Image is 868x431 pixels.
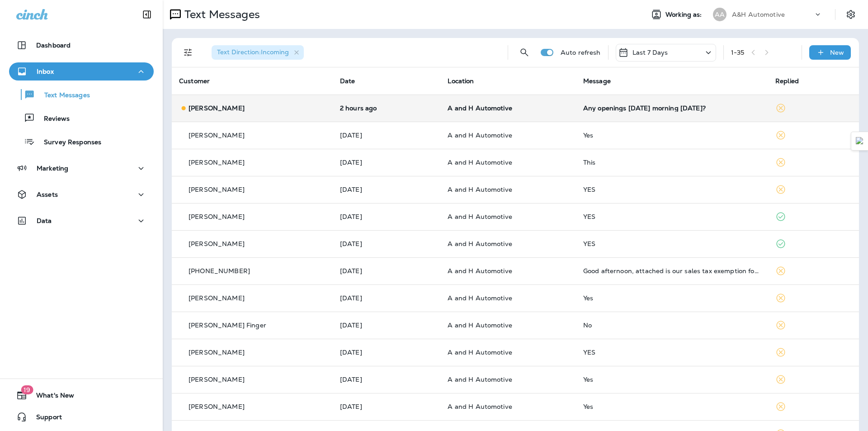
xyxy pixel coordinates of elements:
[583,403,761,410] div: Yes
[37,191,58,198] p: Assets
[340,403,434,410] p: Aug 13, 2025 10:22 AM
[583,132,761,139] div: Yes
[830,49,844,56] p: New
[583,213,761,220] div: YES
[448,321,512,329] span: A and H Automotive
[189,186,245,193] p: [PERSON_NAME]
[35,138,101,147] p: Survey Responses
[665,11,704,19] span: Working as:
[448,240,512,248] span: A and H Automotive
[583,349,761,356] div: YES
[35,91,90,100] p: Text Messages
[9,408,154,426] button: Support
[340,77,355,85] span: Date
[583,104,761,112] div: Any openings on Monday morning August 25th?
[713,8,726,21] div: AA
[583,376,761,383] div: Yes
[189,376,245,383] p: [PERSON_NAME]
[448,403,512,411] span: A and H Automotive
[27,392,74,403] span: What's New
[189,322,266,329] p: [PERSON_NAME] Finger
[583,77,611,85] span: Message
[448,267,512,275] span: A and H Automotive
[179,43,197,62] button: Filters
[189,104,245,112] p: [PERSON_NAME]
[583,186,761,193] div: YES
[448,104,512,112] span: A and H Automotive
[731,49,745,56] div: 1 - 35
[583,267,761,275] div: Good afternoon, attached is our sales tax exemption form Ramos Agri Lifts
[340,104,434,112] p: Aug 15, 2025 10:29 AM
[189,294,245,302] p: [PERSON_NAME]
[189,240,245,247] p: [PERSON_NAME]
[340,186,434,193] p: Aug 14, 2025 10:36 AM
[340,294,434,302] p: Aug 13, 2025 02:47 PM
[583,159,761,166] div: This
[189,213,245,220] p: [PERSON_NAME]
[843,6,859,23] button: Settings
[9,36,154,54] button: Dashboard
[9,85,154,104] button: Text Messages
[9,109,154,128] button: Reviews
[21,385,33,394] span: 19
[37,217,52,224] p: Data
[340,159,434,166] p: Aug 14, 2025 10:54 AM
[340,213,434,220] p: Aug 14, 2025 10:35 AM
[181,8,260,21] p: Text Messages
[448,131,512,139] span: A and H Automotive
[36,42,71,49] p: Dashboard
[9,159,154,177] button: Marketing
[37,165,68,172] p: Marketing
[448,213,512,221] span: A and H Automotive
[9,62,154,81] button: Inbox
[448,158,512,166] span: A and H Automotive
[27,413,62,424] span: Support
[134,5,160,24] button: Collapse Sidebar
[340,267,434,275] p: Aug 13, 2025 04:24 PM
[189,403,245,410] p: [PERSON_NAME]
[9,212,154,230] button: Data
[189,159,245,166] p: [PERSON_NAME]
[340,322,434,329] p: Aug 13, 2025 12:47 PM
[340,132,434,139] p: Aug 14, 2025 11:20 AM
[561,49,601,56] p: Auto refresh
[37,68,54,75] p: Inbox
[856,137,864,145] img: Detect Auto
[9,386,154,404] button: 19What's New
[212,45,304,60] div: Text Direction:Incoming
[189,132,245,139] p: [PERSON_NAME]
[448,294,512,302] span: A and H Automotive
[340,349,434,356] p: Aug 13, 2025 10:56 AM
[448,185,512,194] span: A and H Automotive
[448,77,474,85] span: Location
[515,43,533,62] button: Search Messages
[35,115,70,123] p: Reviews
[632,49,668,56] p: Last 7 Days
[9,132,154,151] button: Survey Responses
[340,240,434,247] p: Aug 14, 2025 10:34 AM
[583,322,761,329] div: No
[775,77,799,85] span: Replied
[732,11,785,18] p: A&H Automotive
[189,349,245,356] p: [PERSON_NAME]
[217,48,289,56] span: Text Direction : Incoming
[179,77,210,85] span: Customer
[583,240,761,247] div: YES
[583,294,761,302] div: Yes
[9,185,154,204] button: Assets
[448,348,512,356] span: A and H Automotive
[189,267,250,275] p: [PHONE_NUMBER]
[448,375,512,384] span: A and H Automotive
[340,376,434,383] p: Aug 13, 2025 10:53 AM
